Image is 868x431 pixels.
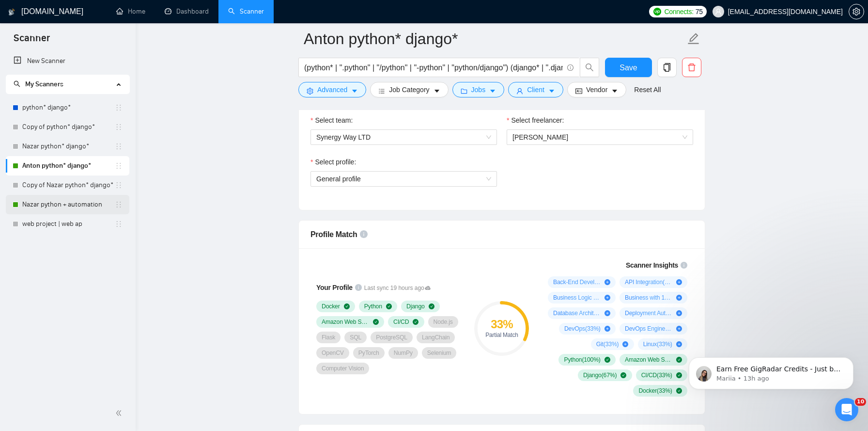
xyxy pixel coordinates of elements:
li: python* django* [6,98,129,117]
span: holder [115,181,123,189]
span: Advanced [317,84,347,95]
span: Python ( 100 %) [564,356,600,364]
span: Back-End Development ( 67 %) [553,278,601,286]
span: Computer Vision [322,365,364,372]
span: info-circle [567,64,573,71]
span: Your Profile [316,284,353,291]
span: Deployment Automation ( 33 %) [625,309,672,317]
span: Business with 10-99 Employees ( 33 %) [625,294,672,302]
span: Django [406,303,425,310]
span: PostgreSQL [376,334,407,341]
input: Scanner name... [304,27,685,51]
img: logo [8,4,15,20]
span: caret-down [611,87,618,95]
span: My Scanners [25,80,63,88]
span: CI/CD ( 33 %) [641,371,672,379]
span: Django ( 67 %) [583,371,617,379]
a: Nazar python* django* [22,137,115,156]
span: 75 [696,6,703,17]
span: edit [687,32,700,45]
span: holder [115,104,123,112]
span: DevOps ( 33 %) [564,325,601,333]
span: check-circle [620,372,626,378]
div: 33 % [474,319,529,330]
button: delete [682,58,701,77]
span: 10 [855,398,866,406]
span: NumPy [394,349,413,357]
span: Amazon Web Services [322,318,369,326]
span: Scanner Insights [626,262,678,269]
button: Save [605,58,652,77]
input: Search Freelance Jobs... [304,62,563,74]
button: setting [849,4,864,19]
iframe: Intercom live chat [835,398,858,421]
a: homeHome [116,7,145,16]
span: setting [849,8,864,16]
a: Copy of python* django* [22,117,115,137]
span: Git ( 33 %) [596,340,619,348]
span: info-circle [360,230,368,238]
span: SQL [350,334,361,341]
span: My Scanners [14,80,63,88]
a: searchScanner [228,7,264,16]
span: info-circle [681,262,687,269]
span: Database Architecture ( 33 %) [553,309,601,317]
a: Reset All [634,84,661,95]
span: holder [115,201,123,208]
button: folderJobscaret-down [452,82,505,97]
button: userClientcaret-down [508,82,563,97]
button: search [580,58,599,77]
span: PyTorch [358,349,379,357]
span: check-circle [604,357,610,363]
span: check-circle [386,303,392,309]
li: web project | web ap [6,214,129,234]
li: Copy of Nazar python* django* [6,176,129,195]
span: plus-circle [604,279,610,285]
a: python* django* [22,98,115,117]
span: folder [461,87,467,95]
li: Anton python* django* [6,156,129,176]
iframe: Intercom notifications message [674,337,868,405]
a: dashboardDashboard [165,7,209,16]
span: check-circle [344,303,350,309]
span: plus-circle [676,295,682,301]
span: Client [527,84,544,95]
span: bars [378,87,385,95]
span: check-circle [413,319,418,325]
span: plus-circle [676,310,682,316]
span: caret-down [434,87,440,95]
span: Docker [322,303,340,310]
span: Save [620,62,637,74]
span: Amazon Web Services ( 67 %) [625,356,672,364]
span: delete [682,63,701,72]
span: Last sync 19 hours ago [364,284,431,293]
span: Job Category [389,84,429,95]
span: caret-down [548,87,555,95]
span: user [715,8,722,15]
span: OpenCV [322,349,344,357]
span: plus-circle [622,341,628,347]
div: Partial Match [474,332,529,338]
span: Linux ( 33 %) [643,340,672,348]
span: search [14,80,20,87]
span: Scanner [6,31,58,51]
a: setting [849,8,864,16]
span: Flask [322,334,335,341]
span: General profile [316,175,361,183]
span: search [580,63,599,72]
span: caret-down [351,87,358,95]
span: caret-down [489,87,496,95]
a: web project | web ap [22,214,115,234]
span: Select profile: [315,157,356,167]
a: Anton python* django* [22,156,115,176]
span: Vendor [586,84,607,95]
span: idcard [575,87,582,95]
button: barsJob Categorycaret-down [370,82,448,97]
span: holder [115,123,123,131]
span: Profile Match [310,230,357,239]
span: Business Logic Layer ( 33 %) [553,294,601,302]
a: Copy of Nazar python* django* [22,176,115,195]
span: Jobs [471,84,486,95]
